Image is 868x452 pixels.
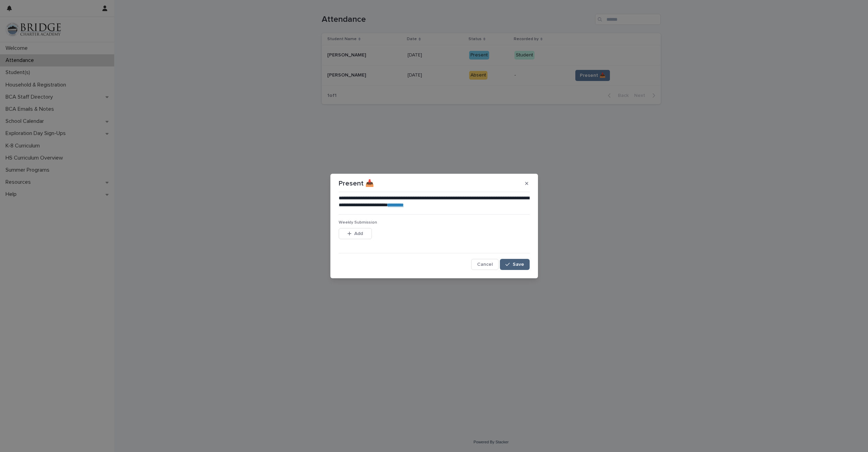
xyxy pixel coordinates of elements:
button: Cancel [471,259,499,270]
span: Cancel [477,262,493,267]
span: Add [354,231,363,236]
p: Present 📥 [339,179,374,188]
span: Save [513,262,524,267]
button: Add [339,228,372,239]
span: Weekly Submission [339,220,377,225]
button: Save [500,259,529,270]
